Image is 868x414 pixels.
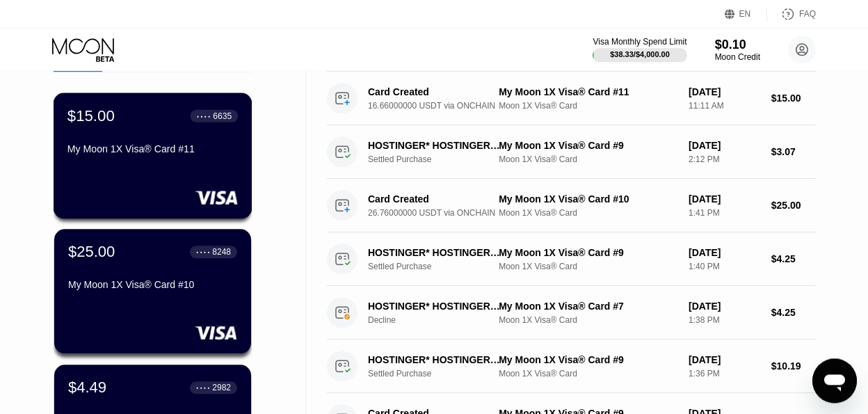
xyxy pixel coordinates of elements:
[689,86,760,97] div: [DATE]
[499,315,677,325] div: Moon 1X Visa® Card
[197,113,211,118] div: ● ● ● ●
[368,354,502,365] div: HOSTINGER* HOSTINGER.C [PHONE_NUMBER] CY
[499,154,677,164] div: Moon 1X Visa® Card
[689,193,760,205] div: [DATE]
[499,354,677,365] div: My Moon 1X Visa® Card #9
[499,193,677,205] div: My Moon 1X Visa® Card #10
[689,247,760,258] div: [DATE]
[368,208,513,218] div: 26.76000000 USDT via ONCHAIN
[812,358,857,403] iframe: Button to launch messaging window, conversation in progress
[368,247,502,258] div: HOSTINGER* HOSTINGER.C [PHONE_NUMBER] CY
[67,143,238,154] div: My Moon 1X Visa® Card #11
[715,52,760,62] div: Moon Credit
[368,315,513,325] div: Decline
[499,301,677,312] div: My Moon 1X Visa® Card #7
[212,383,231,392] div: 2982
[499,140,677,151] div: My Moon 1X Visa® Card #9
[196,385,210,390] div: ● ● ● ●
[689,101,760,111] div: 11:11 AM
[212,247,231,257] div: 8248
[610,50,670,58] div: $38.33 / $4,000.00
[327,286,816,340] div: HOSTINGER* HOSTINGER.C [PHONE_NUMBER] CYDeclineMy Moon 1X Visa® Card #7Moon 1X Visa® Card[DATE]1:...
[771,360,816,372] div: $10.19
[689,301,760,312] div: [DATE]
[68,243,115,261] div: $25.00
[689,354,760,365] div: [DATE]
[368,193,502,205] div: Card Created
[593,37,686,47] div: Visa Monthly Spend Limit
[499,86,677,97] div: My Moon 1X Visa® Card #11
[689,140,760,151] div: [DATE]
[689,315,760,325] div: 1:38 PM
[715,38,760,62] div: $0.10Moon Credit
[771,307,816,318] div: $4.25
[368,262,513,271] div: Settled Purchase
[771,200,816,211] div: $25.00
[368,154,513,164] div: Settled Purchase
[327,340,816,393] div: HOSTINGER* HOSTINGER.C [PHONE_NUMBER] CYSettled PurchaseMy Moon 1X Visa® Card #9Moon 1X Visa® Car...
[499,101,677,111] div: Moon 1X Visa® Card
[771,93,816,104] div: $15.00
[54,229,251,353] div: $25.00● ● ● ●8248My Moon 1X Visa® Card #10
[213,111,232,120] div: 6635
[799,9,816,19] div: FAQ
[739,9,751,19] div: EN
[715,38,760,52] div: $0.10
[67,106,115,125] div: $15.00
[689,262,760,271] div: 1:40 PM
[368,86,502,97] div: Card Created
[767,7,816,21] div: FAQ
[499,208,677,218] div: Moon 1X Visa® Card
[593,37,686,62] div: Visa Monthly Spend Limit$38.33/$4,000.00
[499,262,677,271] div: Moon 1X Visa® Card
[68,279,237,290] div: My Moon 1X Visa® Card #10
[368,369,513,379] div: Settled Purchase
[771,253,816,264] div: $4.25
[54,93,251,218] div: $15.00● ● ● ●6635My Moon 1X Visa® Card #11
[327,125,816,179] div: HOSTINGER* HOSTINGER.C [PHONE_NUMBER] CYSettled PurchaseMy Moon 1X Visa® Card #9Moon 1X Visa® Car...
[771,146,816,157] div: $3.07
[327,179,816,232] div: Card Created26.76000000 USDT via ONCHAINMy Moon 1X Visa® Card #10Moon 1X Visa® Card[DATE]1:41 PM$...
[689,369,760,379] div: 1:36 PM
[68,379,106,397] div: $4.49
[499,247,677,258] div: My Moon 1X Visa® Card #9
[368,140,502,151] div: HOSTINGER* HOSTINGER.C [PHONE_NUMBER] CY
[196,250,210,254] div: ● ● ● ●
[327,232,816,286] div: HOSTINGER* HOSTINGER.C [PHONE_NUMBER] CYSettled PurchaseMy Moon 1X Visa® Card #9Moon 1X Visa® Car...
[689,154,760,164] div: 2:12 PM
[689,208,760,218] div: 1:41 PM
[368,301,502,312] div: HOSTINGER* HOSTINGER.C [PHONE_NUMBER] CY
[368,101,513,111] div: 16.66000000 USDT via ONCHAIN
[327,72,816,125] div: Card Created16.66000000 USDT via ONCHAINMy Moon 1X Visa® Card #11Moon 1X Visa® Card[DATE]11:11 AM...
[499,369,677,379] div: Moon 1X Visa® Card
[725,7,767,21] div: EN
